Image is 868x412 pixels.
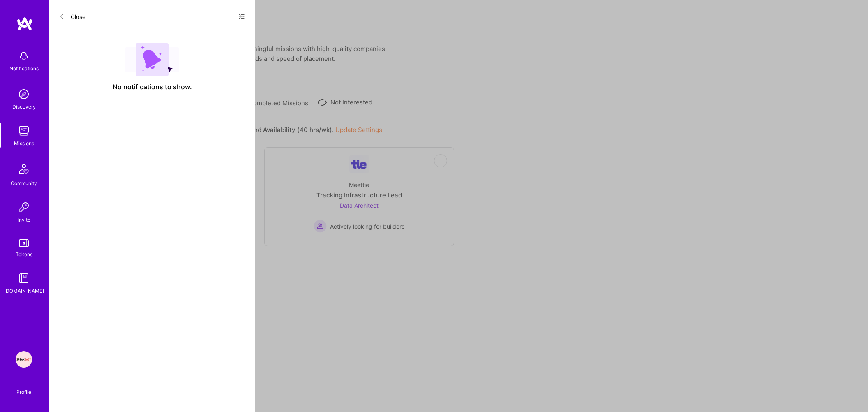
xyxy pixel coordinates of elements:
[59,10,85,23] button: Close
[16,351,32,368] img: Speakeasy: Software Engineer to help Customers write custom functions
[11,179,37,187] div: Community
[125,43,179,76] img: empty
[14,351,34,368] a: Speakeasy: Software Engineer to help Customers write custom functions
[18,215,30,224] div: Invite
[14,159,34,179] img: Community
[16,86,32,102] img: discovery
[14,139,34,148] div: Missions
[14,379,34,396] a: Profile
[16,199,32,215] img: Invite
[19,239,29,247] img: tokens
[16,123,32,139] img: teamwork
[16,388,31,396] div: Profile
[4,287,44,295] div: [DOMAIN_NAME]
[16,270,32,287] img: guide book
[16,16,33,31] img: logo
[12,102,36,111] div: Discovery
[16,250,32,259] div: Tokens
[113,83,192,91] span: No notifications to show.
